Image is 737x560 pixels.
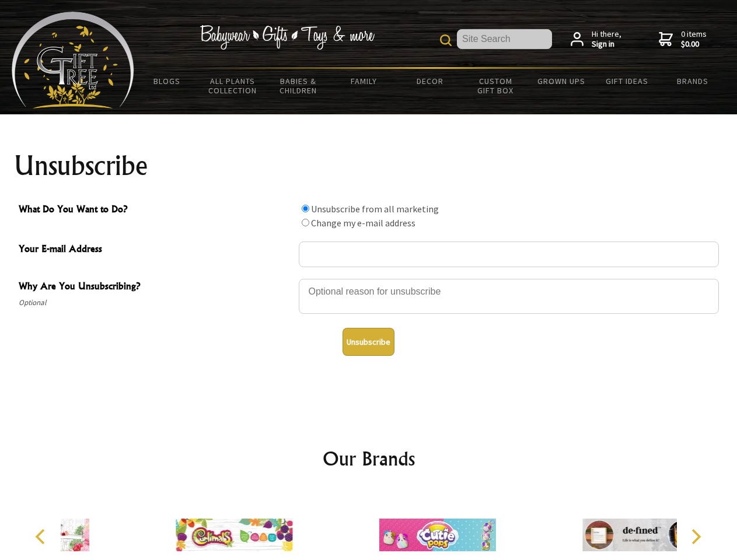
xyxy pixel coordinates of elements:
[397,69,463,93] a: Decor
[19,242,293,258] span: Your E-mail Address
[266,69,331,103] a: Babies & Children
[302,205,309,212] input: What Do You Want to Do?
[19,296,293,310] span: Optional
[331,69,397,93] a: Family
[311,217,415,229] label: Change my e-mail address
[311,203,439,215] label: Unsubscribe from all marketing
[200,25,375,50] img: Babywear - Gifts - Toys & more
[19,202,293,219] span: What Do You Want to Do?
[440,34,452,46] img: product search
[134,69,200,93] a: BLOGS
[683,524,708,549] button: Next
[343,328,394,356] button: Unsubscribe
[592,39,621,50] strong: Sign in
[457,29,552,49] input: Site Search
[594,69,660,93] a: Gift Ideas
[23,444,714,473] h2: Our Brands
[571,29,621,50] a: Hi there,Sign in
[660,69,726,93] a: Brands
[302,219,309,226] input: What Do You Want to Do?
[299,279,719,314] textarea: Why Are You Unsubscribing?
[659,29,707,50] a: 0 items$0.00
[19,279,293,296] span: Why Are You Unsubscribing?
[592,29,621,50] span: Hi there,
[299,242,719,267] input: Your E-mail Address
[12,12,134,108] img: Babyware - Gifts - Toys and more...
[200,69,266,103] a: All Plants Collection
[14,152,724,180] h1: Unsubscribe
[681,39,707,50] strong: $0.00
[29,524,55,549] button: Previous
[463,69,529,103] a: Custom Gift Box
[681,29,707,50] span: 0 items
[528,69,594,93] a: Grown Ups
